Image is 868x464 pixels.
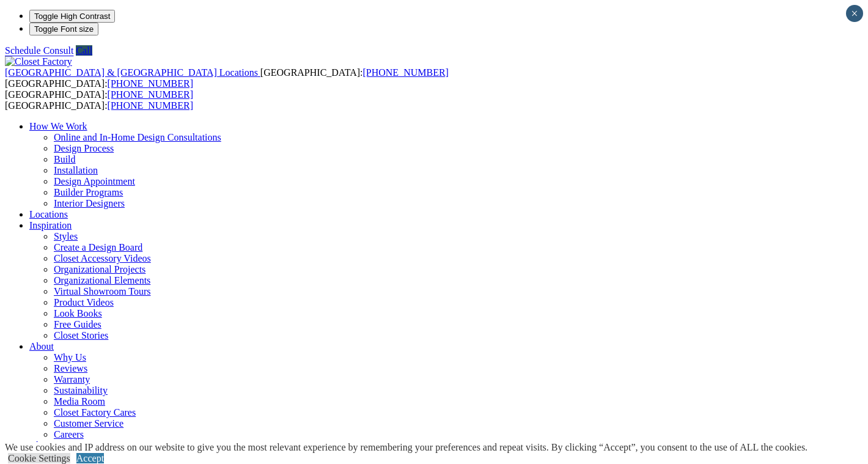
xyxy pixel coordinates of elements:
div: We use cookies and IP address on our website to give you the most relevant experience by remember... [5,442,807,453]
a: Call [76,45,92,56]
a: Schedule Consult [5,45,73,56]
button: Toggle Font size [29,23,98,35]
a: [PHONE_NUMBER] [108,78,193,89]
a: Organizational Elements [54,275,150,285]
a: Installation [54,165,98,175]
a: [PHONE_NUMBER] [362,67,448,78]
span: [GEOGRAPHIC_DATA] & [GEOGRAPHIC_DATA] Locations [5,67,258,78]
button: Close [846,5,863,22]
a: Product Videos [54,297,114,307]
a: Build [54,154,76,164]
a: Blog [29,440,48,451]
span: Toggle Font size [34,24,94,34]
a: Closet Factory Cares [54,407,136,418]
a: Closet Stories [54,330,108,341]
a: Look Books [54,308,102,319]
a: About [29,341,54,352]
a: Builder Programs [54,187,123,197]
span: Toggle High Contrast [34,12,110,21]
a: Inspiration [29,220,72,230]
a: Design Process [54,143,114,153]
a: Cookie Settings [8,453,70,463]
a: Media Room [54,396,105,407]
a: [PHONE_NUMBER] [108,89,193,100]
a: [GEOGRAPHIC_DATA] & [GEOGRAPHIC_DATA] Locations [5,67,260,78]
a: Careers [54,429,84,440]
a: Locations [29,209,68,219]
a: Interior Designers [54,198,125,208]
a: Accept [76,453,104,463]
span: [GEOGRAPHIC_DATA]: [GEOGRAPHIC_DATA]: [5,67,449,89]
a: Styles [54,231,78,241]
a: Free Guides [54,319,101,330]
a: Design Appointment [54,176,135,186]
a: How We Work [29,121,87,131]
a: Reviews [54,363,87,374]
a: Why Us [54,352,86,363]
button: Toggle High Contrast [29,10,115,23]
a: Virtual Showroom Tours [54,286,151,296]
a: Create a Design Board [54,242,142,252]
span: [GEOGRAPHIC_DATA]: [GEOGRAPHIC_DATA]: [5,89,193,111]
a: Warranty [54,374,90,385]
a: Online and In-Home Design Consultations [54,132,221,142]
a: Sustainability [54,385,108,396]
a: Organizational Projects [54,264,145,274]
img: Closet Factory [5,56,72,67]
a: Customer Service [54,418,123,429]
a: [PHONE_NUMBER] [108,100,193,111]
a: Closet Accessory Videos [54,253,151,263]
